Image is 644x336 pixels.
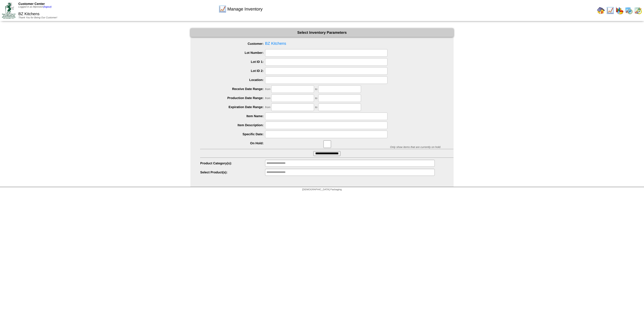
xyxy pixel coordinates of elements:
[616,7,623,14] img: graph.gif
[200,105,265,109] label: Expiration Date Range:
[190,28,454,37] div: Select Inventory Parameters
[315,88,317,91] span: to
[265,106,270,109] span: from
[227,7,263,12] span: Manage Inventory
[200,96,265,100] label: Production Date Range:
[200,132,265,136] label: Specific Date:
[606,7,614,14] img: line_graph.gif
[200,51,265,55] label: Lot Number:
[200,69,265,73] label: Lot ID 2:
[200,40,454,47] span: BZ Kitchens
[43,6,52,8] a: (logout)
[2,2,15,19] img: ZoRoCo_Logo(Green%26Foil)%20jpg.webp
[200,78,265,82] label: Location:
[18,12,39,16] span: BZ Kitchens
[200,60,265,64] label: Lot ID 1:
[200,161,265,165] label: Product Category(s):
[200,87,265,91] label: Receive Date Range:
[265,88,270,91] span: from
[219,5,226,13] img: line_graph.gif
[302,188,342,191] span: [DEMOGRAPHIC_DATA] Packaging
[200,141,265,145] label: On Hold:
[18,16,57,19] span: Thank You for Being Our Customer!
[390,146,441,149] span: Only show items that are currently on hold.
[625,7,633,14] img: calendarprod.gif
[200,123,265,127] label: Item Description:
[634,7,642,14] img: calendarinout.gif
[315,106,317,109] span: to
[200,42,265,45] label: Customer:
[18,6,52,8] span: Logged in as Mpreston
[18,2,45,6] span: Customer Center
[200,114,265,118] label: Item Name:
[315,97,317,100] span: to
[265,97,270,100] span: from
[200,170,265,174] label: Select Product(s):
[597,7,605,14] img: home.gif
